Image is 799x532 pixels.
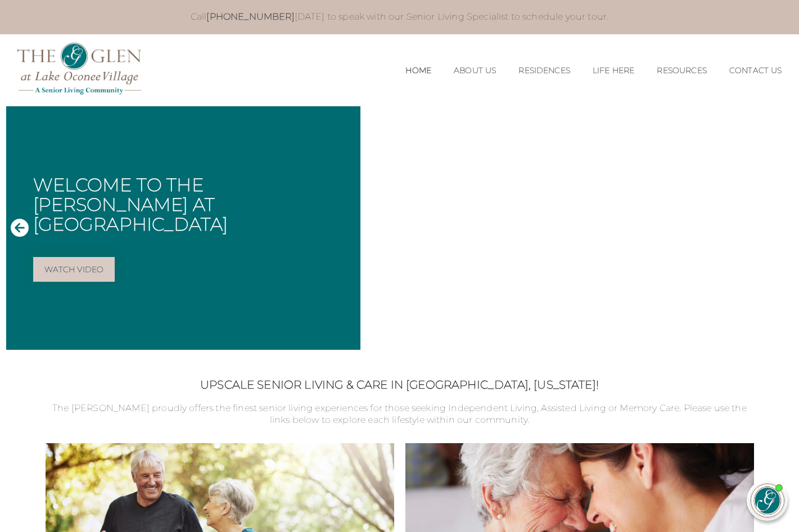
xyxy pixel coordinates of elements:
img: The Glen Lake Oconee Home [17,43,141,95]
a: Residences [518,66,570,75]
p: Call [DATE] to speak with our Senior Living Specialist to schedule your tour. [51,11,748,23]
a: [PHONE_NUMBER] [206,11,294,22]
a: About Us [454,66,496,75]
a: Watch Video [33,257,115,282]
button: Next Slide [771,218,789,238]
a: Life Here [593,66,634,75]
a: Home [405,66,431,75]
a: Contact Us [729,66,782,75]
p: The [PERSON_NAME] proudly offers the finest senior living experiences for those seeking Independe... [46,403,754,426]
div: Slide 1 of 1 [6,106,793,350]
h2: Upscale Senior Living & Care in [GEOGRAPHIC_DATA], [US_STATE]! [46,378,754,391]
iframe: Embedded Vimeo Video [360,106,793,350]
a: Resources [657,66,706,75]
h1: Welcome to The [PERSON_NAME] at [GEOGRAPHIC_DATA] [33,175,351,235]
img: avatar [751,484,784,517]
